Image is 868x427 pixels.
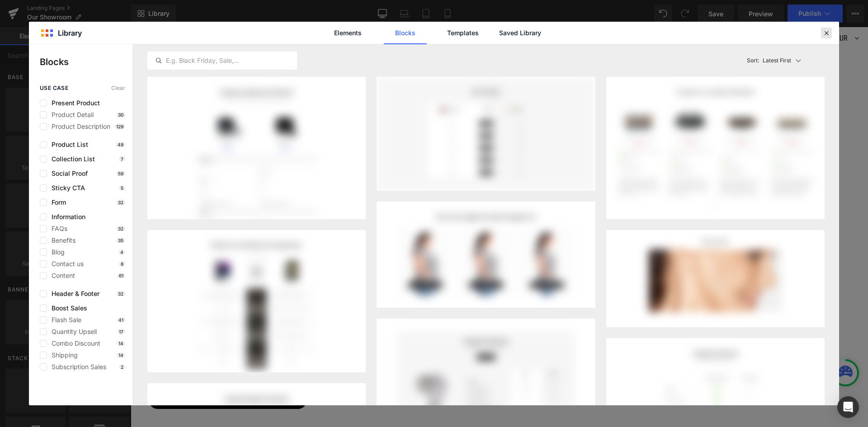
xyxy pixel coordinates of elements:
span: Collection List [47,155,95,163]
span: Combo Discount [47,340,100,347]
p: 8 [119,261,125,267]
p: Latest First [763,56,791,65]
p: 4 [118,249,125,255]
a: Templates [441,22,484,44]
a: Add Single Section [373,190,454,208]
p: 129 [114,124,125,129]
p: 14 [117,341,125,346]
span: Shipping [47,352,78,359]
img: image [606,230,825,327]
span: Present Product [47,99,100,107]
span: Sort: [747,57,759,64]
input: E.g. Black Friday, Sale,... [148,55,297,66]
span: Social Proof [47,170,88,177]
p: 35 [116,238,125,243]
p: or Drag & Drop elements from left sidebar [112,216,626,222]
span: Product Description [47,123,110,130]
span: Sticky CTA [47,184,85,192]
span: Subscription Sales [47,363,106,371]
span: Benefits [47,237,75,244]
img: image [377,77,595,191]
p: 7 [119,156,125,162]
span: Blog [47,249,65,256]
img: image [147,77,366,296]
p: 2 [119,364,125,370]
span: use case [40,85,68,91]
a: Elements [326,22,369,44]
p: 61 [117,273,125,278]
span: Contact us [47,260,84,267]
p: 5 [119,185,125,191]
span: Product List [47,141,88,148]
p: 17 [117,329,125,334]
span: Boost Sales [47,305,87,312]
p: 32 [116,226,125,231]
button: Menu [18,351,176,382]
span: Content [47,272,75,279]
a: Saved Library [499,22,542,44]
a: Case Studies [348,293,390,308]
span: Flash Sale [47,316,81,324]
p: 32 [116,200,125,205]
p: Blocks [40,55,132,69]
button: Latest FirstSort:Latest First [743,44,825,77]
span: Menu [93,361,121,371]
p: 49 [116,142,125,147]
button: Submit [218,66,293,88]
p: 30 [116,112,125,117]
span: Header & Footer [47,290,99,297]
p: 14 [117,352,125,358]
div: Open Intercom Messenger [837,396,859,418]
span: Information [47,213,85,221]
span: Quantity Upsell [47,328,97,335]
p: 32 [116,291,125,296]
span: Form [47,199,66,206]
p: 41 [117,317,125,323]
a: Explore Blocks [284,190,365,208]
img: image [147,230,366,381]
img: image [606,77,825,221]
span: Product Detail [47,111,94,118]
p: 59 [116,171,125,176]
img: image [377,202,595,307]
a: Blocks [384,22,427,44]
a: Powered by Shopify [349,345,388,351]
span: FAQs [47,225,67,232]
span: Clear [111,85,125,91]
